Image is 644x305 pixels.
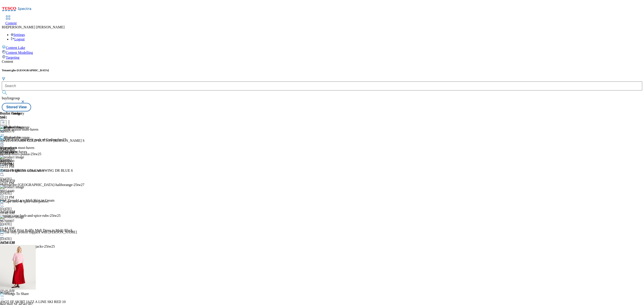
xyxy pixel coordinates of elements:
a: Content Lake [2,45,642,50]
span: RH [2,25,7,29]
svg: Search Filters [2,77,5,81]
span: Targeting [6,56,19,59]
span: Content Modelling [6,51,33,54]
h5: Tenant: [2,69,642,72]
button: Stored View [2,103,31,111]
a: Settings [11,33,25,37]
a: Targeting [2,55,642,60]
input: Search [2,81,642,90]
span: Content [5,21,17,25]
a: Logout [11,37,25,41]
span: buylistgroup [2,96,20,100]
span: Content Lake [6,46,25,50]
span: ghs-[GEOGRAPHIC_DATA] [12,69,49,72]
a: Content Modelling [2,50,642,55]
a: Content [5,16,17,25]
div: Content [2,60,642,64]
span: [PERSON_NAME] [PERSON_NAME] [7,25,64,29]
